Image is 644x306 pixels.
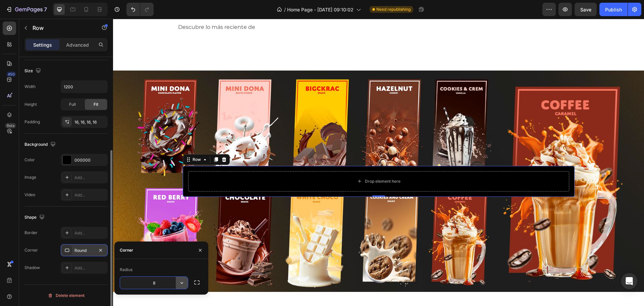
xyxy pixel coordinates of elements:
[74,265,106,271] div: Add...
[24,140,57,149] div: Background
[44,5,47,13] p: 7
[78,138,89,144] div: Row
[24,265,40,271] div: Shadow
[74,157,106,163] div: 000000
[24,213,46,222] div: Shape
[113,19,644,306] iframe: Design area
[24,192,35,198] div: Video
[24,247,38,253] div: Corner
[24,119,40,125] div: Padding
[120,277,188,289] input: Auto
[66,41,89,48] p: Advanced
[33,24,90,32] p: Row
[24,290,108,301] button: Delete element
[575,3,597,16] button: Save
[126,3,154,16] div: Undo/Redo
[61,81,107,93] input: Auto
[24,101,37,107] div: Height
[24,230,38,236] div: Border
[74,192,106,198] div: Add...
[252,160,287,165] div: Drop element here
[605,6,622,13] div: Publish
[74,175,106,181] div: Add...
[48,292,85,300] div: Delete element
[24,174,36,180] div: Image
[5,123,16,128] div: Beta
[24,157,35,163] div: Color
[3,3,50,16] button: 7
[33,41,52,48] p: Settings
[376,6,411,12] span: Need republishing
[24,67,42,76] div: Size
[599,3,628,16] button: Publish
[580,7,591,12] span: Save
[24,84,36,90] div: Width
[74,248,94,254] div: Round
[284,6,286,13] span: /
[74,230,106,236] div: Add...
[287,6,354,13] span: Home Page - [DATE] 09:10:02
[120,247,133,253] div: Corner
[6,72,16,77] div: 450
[621,273,637,289] div: Open Intercom Messenger
[74,119,106,125] div: 16, 16, 16, 16
[94,101,98,107] span: Fit
[69,101,76,107] span: Full
[120,267,132,273] div: Radius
